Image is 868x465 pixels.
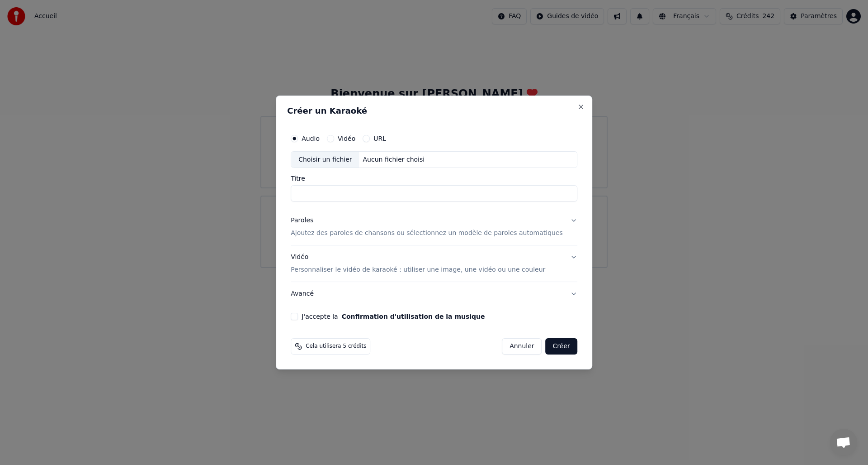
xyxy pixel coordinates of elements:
[359,155,429,164] div: Aucun fichier choisi
[291,246,577,282] button: VidéoPersonnaliser le vidéo de karaoké : utiliser une image, une vidéo ou une couleur
[291,282,577,306] button: Avancé
[291,209,577,245] button: ParolesAjoutez des paroles de chansons ou sélectionnez un modèle de paroles automatiques
[291,152,359,168] div: Choisir un fichier
[502,338,542,355] button: Annuler
[373,135,386,142] label: URL
[291,253,545,275] div: Vidéo
[291,265,545,274] p: Personnaliser le vidéo de karaoké : utiliser une image, une vidéo ou une couleur
[302,135,320,142] label: Audio
[302,313,485,320] label: J'accepte la
[291,176,577,182] label: Titre
[338,135,355,142] label: Vidéo
[342,313,485,320] button: J'accepte la
[306,343,366,350] span: Cela utilisera 5 crédits
[546,338,577,355] button: Créer
[291,229,563,238] p: Ajoutez des paroles de chansons ou sélectionnez un modèle de paroles automatiques
[287,107,581,115] h2: Créer un Karaoké
[291,216,313,225] div: Paroles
